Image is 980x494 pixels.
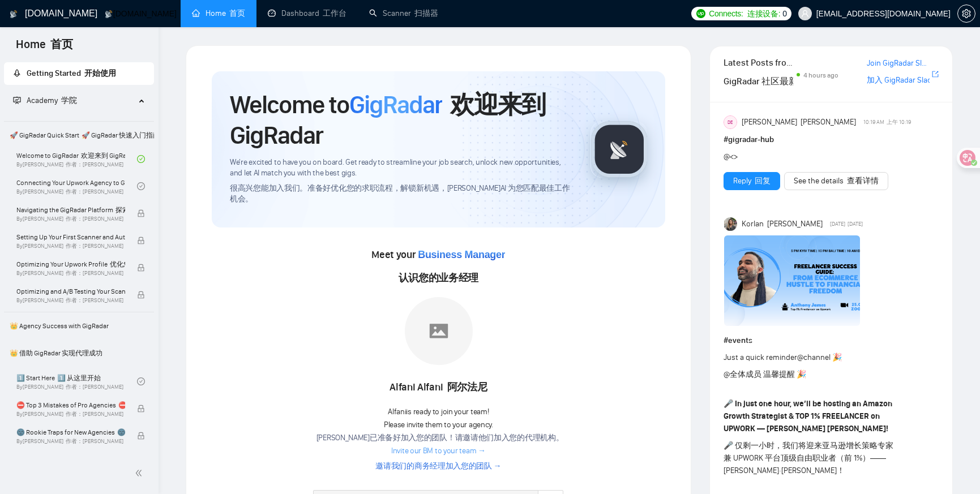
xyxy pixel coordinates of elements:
font: 🎤 仅剩一小时，我们将迎来亚马逊增长策略专家兼 UPWORK 平台顶级自由职业者（前 1%）——[PERSON_NAME]·[PERSON_NAME]！ [724,441,893,475]
font: 作者：[PERSON_NAME] [66,411,123,418]
li: Getting Started [4,62,154,85]
font: 加入 GigRadar Slack 社区 [867,75,953,85]
span: 4 hours ago [803,71,838,79]
span: Navigating the GigRadar Platform [16,204,125,216]
span: We're excited to have you on board. Get ready to streamline your job search, unlock new opportuni... [230,157,572,209]
span: rocket [13,69,21,77]
span: [PERSON_NAME] [742,116,856,128]
font: 🚀 GigRadar 快速入门指南 [82,131,160,139]
span: Academy [27,96,77,105]
font: 上午 10:19 [887,119,911,126]
font: ⛔ 专业机构的三大误区 [118,401,189,409]
font: 作者：[PERSON_NAME] [66,243,123,250]
span: lock [137,237,145,244]
font: GigRadar 社区最新动态 [724,76,816,87]
span: Please invite them to your agency. [384,420,493,429]
font: 阿尔法尼 [447,381,487,393]
a: export [932,69,939,80]
a: Reply 回复 [733,175,771,187]
strong: In just one hour, we’ll be hosting an Amazon Growth Strategist & TOP 1% FREELANCER on UPWORK — [P... [724,399,892,433]
font: 首页 [50,37,73,51]
div: Alfani Alfani [313,378,563,397]
font: @全体成员 温馨提醒 🎉 [724,370,806,379]
span: 🌚 Rookie Traps for New Agencies [16,427,125,438]
span: Meet your [371,248,505,285]
span: lock [137,209,145,217]
span: GigRadar [349,89,442,120]
h1: # gigradar-hub [724,134,939,146]
font: 作者：[PERSON_NAME] [66,438,123,445]
a: Connecting Your Upwork Agency to GigRadarBy[PERSON_NAME] 作者：[PERSON_NAME] [16,174,137,199]
span: 0 [782,7,787,20]
span: Setting Up Your First Scanner and Auto-Bidder [16,231,125,243]
button: See the details 查看详情 [784,172,888,190]
h1: # events [724,334,939,347]
img: Korlan [724,217,738,231]
a: Invite our BM to your team →邀请我们的商务经理加入您的团队 → [375,446,501,476]
span: 🚀 GigRadar Quick Start [5,124,153,147]
font: 🌚 新机构易踩的陷阱 [117,428,181,436]
span: Optimizing Your Upwork Profile [16,259,125,270]
span: @channel [797,353,831,362]
span: By [PERSON_NAME] [16,270,125,277]
font: 邀请我们的商务经理加入您的团队 → [375,461,501,471]
span: setting [958,9,975,18]
font: 开始使用 [84,68,116,78]
a: setting [957,9,975,18]
a: Welcome to GigRadar 欢迎来到 GigRadarBy[PERSON_NAME] 作者：[PERSON_NAME] [16,147,137,171]
span: Getting Started [27,68,116,78]
font: 欢迎来到 GigRadar [230,89,545,151]
span: By [PERSON_NAME] [16,297,125,304]
span: lock [137,432,145,440]
span: By [PERSON_NAME] [16,438,125,445]
font: 很高兴您能加入我们。准备好优化您的求职流程，解锁新机遇，[PERSON_NAME]AI 为您匹配最佳工作机会。 [230,183,570,204]
span: By [PERSON_NAME] [16,411,125,418]
font: [DOMAIN_NAME] [102,9,177,18]
span: Connects: [709,7,780,20]
span: 👑 Agency Success with GigRadar [5,315,153,369]
span: 10:19 AM [863,117,911,127]
font: 作者：[PERSON_NAME] [66,216,123,222]
font: 探索 GigRadar 平台 [115,206,172,214]
span: check-circle [137,155,145,163]
span: By [PERSON_NAME] [16,243,125,250]
span: Optimizing and A/B Testing Your Scanner for Better Results [16,286,125,297]
font: [PERSON_NAME] [767,219,823,229]
img: logo [10,5,18,23]
span: lock [137,405,145,413]
span: Home [7,36,82,60]
div: DE [724,116,737,128]
font: 连接设备: [747,9,780,18]
span: 🎤 [724,399,733,409]
a: 1️⃣ Start Here 1️⃣ 从这里开始By[PERSON_NAME] 作者：[PERSON_NAME] [16,369,137,394]
font: 认识您的业务经理 [399,272,479,284]
span: lock [137,264,145,272]
div: @<> [724,151,896,163]
h1: Welcome to [230,89,572,151]
font: 作者：[PERSON_NAME] [66,270,123,277]
span: 🎉 [832,353,842,362]
font: 学院 [61,96,77,105]
span: Academy [13,96,77,105]
span: Business Manager [418,249,505,260]
font: 作者：[PERSON_NAME] [66,297,123,304]
span: [DATE] [830,219,863,229]
span: check-circle [137,182,145,190]
span: user [801,10,809,18]
img: F09H8TEEYJG-Anthony%20James.png [724,235,860,326]
span: double-left [135,467,146,479]
span: lock [137,291,145,299]
span: By [PERSON_NAME] [16,216,125,222]
span: Alfani is ready to join your team! [388,407,489,416]
font: 👑 借助 GigRadar 实现代理成功 [10,349,102,357]
font: [DATE] [848,221,863,227]
span: Korlan [742,218,823,230]
a: searchScanner 扫描器 [369,8,438,18]
a: See the details 查看详情 [794,175,879,187]
font: [PERSON_NAME]已准备好加入您的团队！请邀请他们加入您的代理机构。 [316,433,564,443]
img: upwork-logo.png [696,9,705,18]
button: setting [957,5,975,23]
img: logo [105,5,113,23]
span: fund-projection-screen [13,96,21,104]
a: dashboardDashboard 工作台 [268,8,346,18]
